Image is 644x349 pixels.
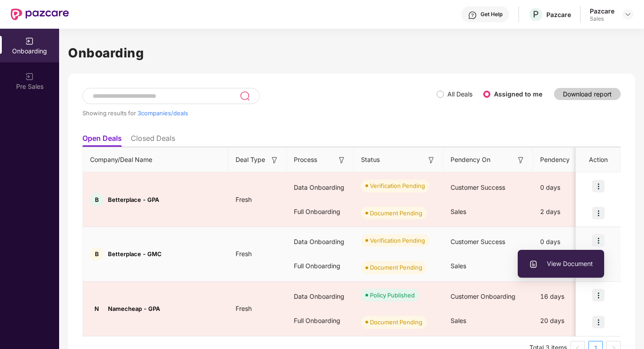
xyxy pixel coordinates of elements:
[370,181,425,190] div: Verification Pending
[108,305,160,312] span: Namecheap - GPA
[529,259,593,269] span: View Document
[481,11,502,18] div: Get Help
[576,148,621,172] th: Action
[529,260,538,269] img: svg+xml;base64,PHN2ZyBpZD0iVXBsb2FkX0xvZ3MiIGRhdGEtbmFtZT0iVXBsb2FkIExvZ3MiIHhtbG5zPSJodHRwOi8vd3...
[451,238,505,245] span: Customer Success
[361,155,380,165] span: Status
[108,196,159,203] span: Betterplace - GPA
[590,15,614,22] div: Sales
[592,234,605,247] img: icon
[451,183,505,191] span: Customer Success
[108,250,162,257] span: Betterplace - GMC
[592,289,605,301] img: icon
[370,318,422,327] div: Document Pending
[370,209,422,218] div: Document Pending
[11,9,69,20] img: New Pazcare Logo
[287,284,354,309] div: Data Onboarding
[90,302,103,315] div: N
[451,292,515,300] span: Customer Onboarding
[370,263,422,272] div: Document Pending
[287,175,354,200] div: Data Onboarding
[533,284,600,309] div: 16 days
[427,156,436,165] img: svg+xml;base64,PHN2ZyB3aWR0aD0iMTYiIGhlaWdodD0iMTYiIHZpZXdCb3g9IjAgMCAxNiAxNiIgZmlsbD0ibm9uZSIgeG...
[82,109,437,117] div: Showing results for
[516,156,525,165] img: svg+xml;base64,PHN2ZyB3aWR0aD0iMTYiIGhlaWdodD0iMTYiIHZpZXdCb3g9IjAgMCAxNiAxNiIgZmlsbD0ibm9uZSIgeG...
[533,175,600,200] div: 0 days
[83,148,228,172] th: Company/Deal Name
[624,11,631,18] img: svg+xml;base64,PHN2ZyBpZD0iRHJvcGRvd24tMzJ4MzIiIHhtbG5zPSJodHRwOi8vd3d3LnczLm9yZy8yMDAwL3N2ZyIgd2...
[592,316,605,328] img: icon
[90,247,103,261] div: B
[228,250,259,257] span: Fresh
[82,134,122,147] li: Open Deals
[447,90,472,98] label: All Deals
[592,207,605,219] img: icon
[287,309,354,333] div: Full Onboarding
[236,155,265,165] span: Deal Type
[337,156,346,165] img: svg+xml;base64,PHN2ZyB3aWR0aD0iMTYiIGhlaWdodD0iMTYiIHZpZXdCb3g9IjAgMCAxNiAxNiIgZmlsbD0ibm9uZSIgeG...
[468,11,477,20] img: svg+xml;base64,PHN2ZyBpZD0iSGVscC0zMngzMiIgeG1sbnM9Imh0dHA6Ly93d3cudzMub3JnLzIwMDAvc3ZnIiB3aWR0aD...
[533,309,600,333] div: 20 days
[25,72,34,81] img: svg+xml;base64,PHN2ZyB3aWR0aD0iMjAiIGhlaWdodD0iMjAiIHZpZXdCb3g9IjAgMCAyMCAyMCIgZmlsbD0ibm9uZSIgeG...
[137,109,188,117] span: 3 companies/deals
[294,155,317,165] span: Process
[270,156,279,165] img: svg+xml;base64,PHN2ZyB3aWR0aD0iMTYiIGhlaWdodD0iMTYiIHZpZXdCb3g9IjAgMCAxNiAxNiIgZmlsbD0ibm9uZSIgeG...
[533,230,600,254] div: 0 days
[370,236,425,245] div: Verification Pending
[590,7,614,15] div: Pazcare
[228,305,259,312] span: Fresh
[533,9,539,20] span: P
[451,208,466,215] span: Sales
[494,90,542,98] label: Assigned to me
[546,10,571,19] div: Pazcare
[451,317,466,324] span: Sales
[592,180,605,192] img: icon
[228,196,259,203] span: Fresh
[131,134,175,147] li: Closed Deals
[287,200,354,224] div: Full Onboarding
[554,88,621,100] button: Download report
[533,148,600,172] th: Pendency
[68,43,635,63] h1: Onboarding
[370,291,415,300] div: Policy Published
[451,262,466,270] span: Sales
[240,91,250,101] img: svg+xml;base64,PHN2ZyB3aWR0aD0iMjQiIGhlaWdodD0iMjUiIHZpZXdCb3g9IjAgMCAyNCAyNSIgZmlsbD0ibm9uZSIgeG...
[287,230,354,254] div: Data Onboarding
[25,37,34,46] img: svg+xml;base64,PHN2ZyB3aWR0aD0iMjAiIGhlaWdodD0iMjAiIHZpZXdCb3g9IjAgMCAyMCAyMCIgZmlsbD0ibm9uZSIgeG...
[533,200,600,224] div: 2 days
[451,155,490,165] span: Pendency On
[90,193,103,206] div: B
[287,254,354,278] div: Full Onboarding
[540,155,586,165] span: Pendency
